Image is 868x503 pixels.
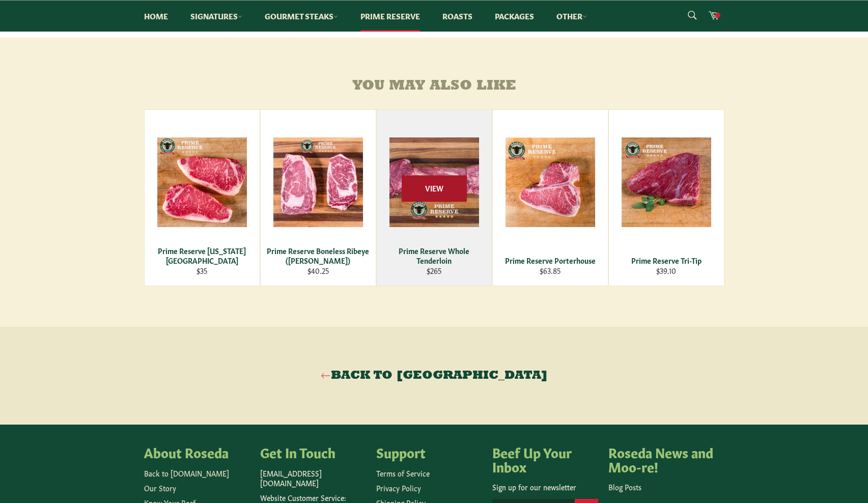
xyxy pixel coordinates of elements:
[506,137,595,227] img: Prime Reserve Porterhouse
[383,246,485,266] div: Prime Reserve Whole Tenderloin
[485,1,544,32] a: Packages
[144,468,229,478] a: Back to [DOMAIN_NAME]
[492,482,598,492] p: Sign up for our newsletter
[144,445,250,459] h4: About Roseda
[376,445,482,459] h4: Support
[134,1,178,32] a: Home
[499,266,601,275] div: $63.85
[615,266,717,275] div: $39.10
[376,468,430,478] a: Terms of Service
[376,483,421,493] a: Privacy Policy
[267,246,369,266] div: Prime Reserve Boneless Ribeye ([PERSON_NAME])
[260,109,376,286] a: Prime Reserve Boneless Ribeye (Delmonico) Prime Reserve Boneless Ribeye ([PERSON_NAME]) $40.25
[180,1,253,32] a: Signatures
[608,109,724,286] a: Prime Reserve Tri-Tip Prime Reserve Tri-Tip $39.10
[432,1,483,32] a: Roasts
[151,246,253,266] div: Prime Reserve [US_STATE][GEOGRAPHIC_DATA]
[260,468,366,488] p: [EMAIL_ADDRESS][DOMAIN_NAME]
[260,445,366,459] h4: Get In Touch
[144,483,176,493] a: Our Story
[144,109,260,286] a: Prime Reserve New York Strip Prime Reserve [US_STATE][GEOGRAPHIC_DATA] $35
[144,78,724,94] h4: You may also like
[546,1,597,32] a: Other
[492,109,608,286] a: Prime Reserve Porterhouse Prime Reserve Porterhouse $63.85
[157,137,247,227] img: Prime Reserve New York Strip
[499,256,601,265] div: Prime Reserve Porterhouse
[492,445,598,473] h4: Beef Up Your Inbox
[608,482,641,492] a: Blog Posts
[10,368,858,384] a: Back to [GEOGRAPHIC_DATA]
[615,256,717,265] div: Prime Reserve Tri-Tip
[350,1,430,32] a: Prime Reserve
[267,266,369,275] div: $40.25
[622,137,711,227] img: Prime Reserve Tri-Tip
[608,445,714,473] h4: Roseda News and Moo-re!
[151,266,253,275] div: $35
[255,1,348,32] a: Gourmet Steaks
[402,176,467,202] span: View
[260,493,366,502] p: Website Customer Service:
[273,137,363,227] img: Prime Reserve Boneless Ribeye (Delmonico)
[376,109,492,286] a: Prime Reserve Whole Tenderloin Prime Reserve Whole Tenderloin $265 View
